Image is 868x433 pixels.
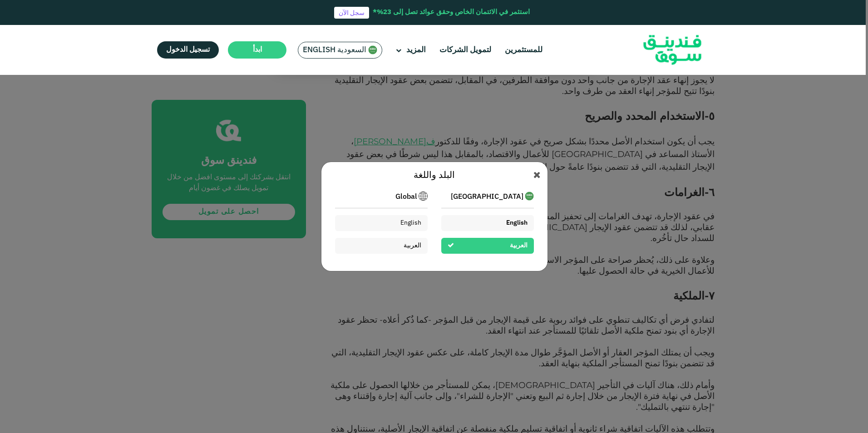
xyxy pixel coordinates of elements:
span: العربية [404,242,421,249]
div: استثمر في الائتمان الخاص وحقق عوائد تصل إلى 23%* [373,7,530,18]
a: للمستثمرين [503,43,545,58]
span: [GEOGRAPHIC_DATA] [451,192,523,202]
span: السعودية English [303,45,366,55]
span: English [400,220,421,226]
img: Logo [628,27,717,73]
span: ابدأ [253,46,262,53]
span: المزيد [406,46,426,54]
span: English [506,220,528,226]
a: تسجيل الدخول [157,41,219,59]
span: Global [395,192,417,202]
img: SA Flag [525,192,534,201]
img: SA Flag [419,192,428,201]
a: سجل الآن [334,7,369,19]
span: تسجيل الدخول [166,46,210,53]
img: SA Flag [368,45,377,54]
div: البلد واللغة [335,169,534,182]
span: العربية [510,242,528,249]
a: لتمويل الشركات [437,43,493,58]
